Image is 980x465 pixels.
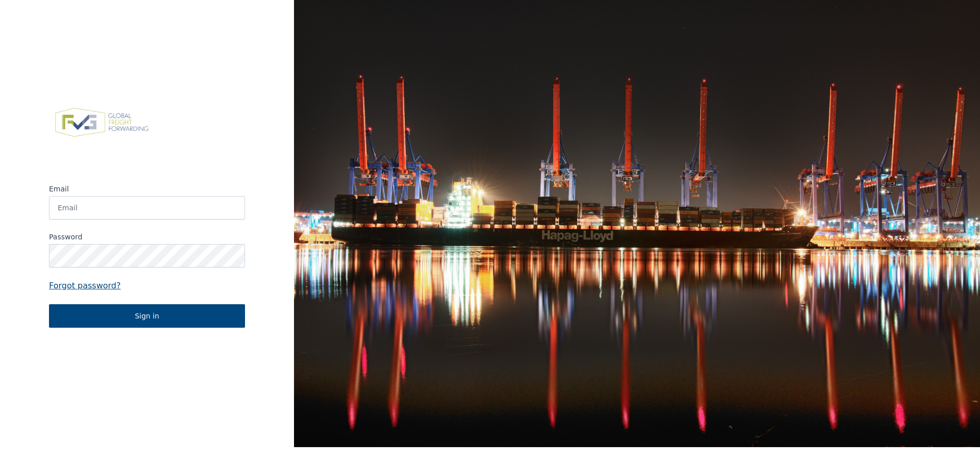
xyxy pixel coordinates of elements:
[49,304,245,328] button: Sign in
[49,196,245,219] input: Email
[49,232,245,242] label: Password
[49,184,245,194] label: Email
[49,280,245,292] a: Forgot password?
[49,102,155,143] img: FVG - Global freight forwarding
